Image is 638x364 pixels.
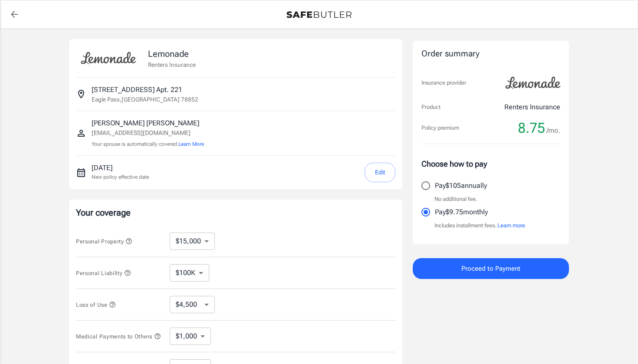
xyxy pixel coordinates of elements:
span: Loss of Use [76,302,116,308]
p: [EMAIL_ADDRESS][DOMAIN_NAME] [92,128,204,138]
p: [DATE] [92,163,149,173]
p: Policy premium [421,124,459,132]
p: Pay $9.75 monthly [435,207,488,217]
p: Includes installment fees. [434,221,525,230]
p: Pay $105 annually [435,180,487,191]
span: 8.75 [518,119,545,137]
img: Lemonade [500,71,566,95]
p: Renters Insurance [148,60,196,69]
span: Proceed to Payment [461,263,520,274]
span: Personal Liability [76,270,131,276]
button: Personal Property [76,236,132,246]
p: New policy effective date [92,173,149,181]
p: [PERSON_NAME] [PERSON_NAME] [92,118,204,128]
p: Choose how to pay [421,158,560,170]
p: Lemonade [148,47,196,60]
img: Back to quotes [286,11,352,18]
p: Renters Insurance [504,102,560,112]
button: Edit [365,163,395,182]
img: Lemonade [76,46,141,70]
button: Loss of Use [76,299,116,310]
button: Proceed to Payment [413,258,569,279]
button: Learn more [497,221,525,230]
svg: New policy start date [76,167,86,178]
p: [STREET_ADDRESS] Apt. 221 [92,85,182,95]
div: Order summary [421,48,560,60]
span: Medical Payments to Others [76,333,161,340]
span: /mo. [546,125,560,137]
p: Your coverage [76,207,395,219]
p: Product [421,103,441,111]
p: Insurance provider [421,79,466,87]
button: Personal Liability [76,268,131,278]
p: Eagle Pass , [GEOGRAPHIC_DATA] 78852 [92,95,198,104]
button: Learn More [178,140,204,148]
a: back to quotes [6,6,23,23]
p: Your spouse is automatically covered. [92,140,204,148]
span: Personal Property [76,238,132,245]
svg: Insured address [76,89,86,99]
p: No additional fee. [434,195,477,203]
button: Medical Payments to Others [76,331,161,341]
svg: Insured person [76,128,86,138]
